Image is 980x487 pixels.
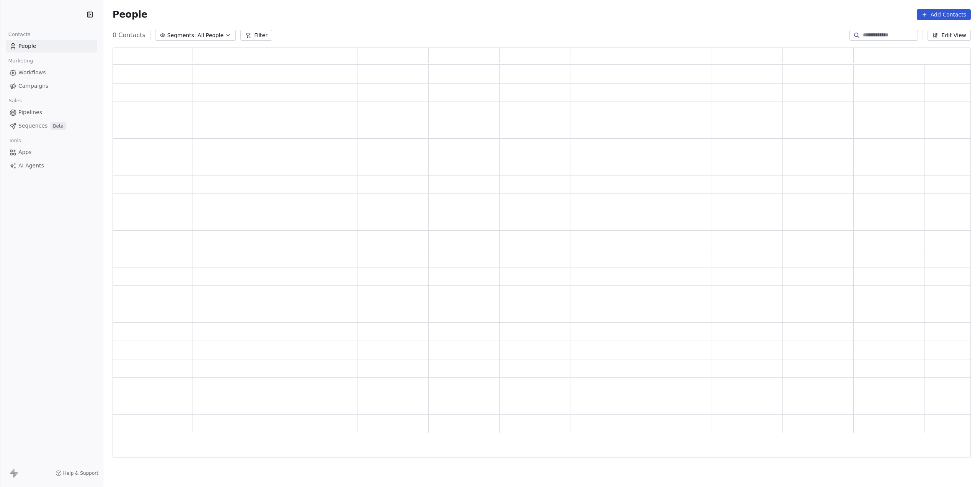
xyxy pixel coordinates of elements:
span: Pipelines [18,108,42,116]
a: SequencesBeta [6,120,97,132]
button: Filter [240,30,272,41]
span: Segments: [167,31,196,39]
button: Edit View [928,30,971,41]
button: Add Contacts [917,9,971,20]
div: grid [113,65,971,458]
span: Sequences [18,122,47,130]
span: 0 Contacts [113,31,145,40]
span: All People [198,31,224,39]
span: AI Agents [18,162,44,170]
span: People [18,42,36,50]
span: People [113,9,147,20]
a: Apps [6,146,97,159]
span: Sales [5,95,25,107]
a: Campaigns [6,80,97,92]
span: Beta [51,122,66,130]
a: Workflows [6,66,97,79]
span: Tools [5,135,24,146]
a: AI Agents [6,159,97,172]
a: People [6,40,97,52]
span: Apps [18,148,32,156]
span: Contacts [5,29,34,40]
span: Campaigns [18,82,48,90]
a: Help & Support [56,470,98,476]
span: Workflows [18,69,46,77]
a: Pipelines [6,106,97,119]
span: Help & Support [63,470,98,476]
span: Marketing [5,55,36,67]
